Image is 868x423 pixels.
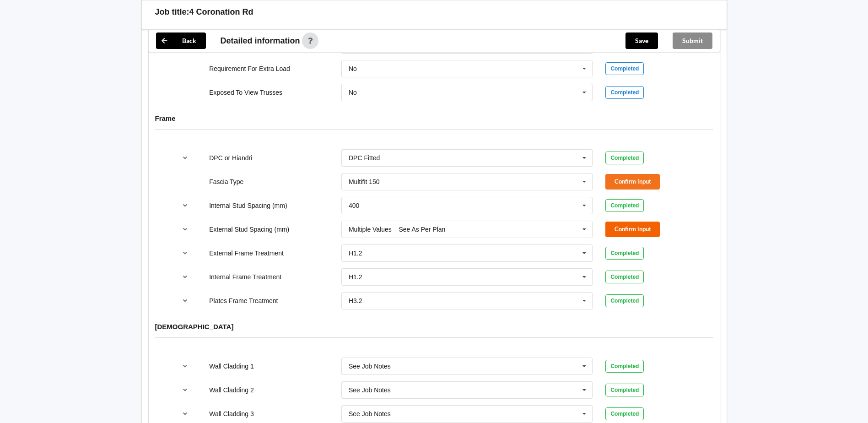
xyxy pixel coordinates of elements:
[209,154,252,162] label: DPC or Hiandri
[349,387,391,393] div: See Job Notes
[221,37,300,45] span: Detailed information
[209,410,254,418] label: Wall Cladding 3
[176,245,194,261] button: reference-toggle
[155,114,713,123] h4: Frame
[176,406,194,422] button: reference-toggle
[209,273,281,281] label: Internal Frame Treatment
[176,221,194,238] button: reference-toggle
[209,363,254,370] label: Wall Cladding 1
[349,250,362,256] div: H1.2
[605,407,644,420] div: Completed
[349,155,380,161] div: DPC Fitted
[605,199,644,212] div: Completed
[605,222,660,237] button: Confirm input
[349,298,362,304] div: H3.2
[155,322,713,331] h4: [DEMOGRAPHIC_DATA]
[625,33,658,49] button: Save
[176,269,194,285] button: reference-toggle
[605,62,644,75] div: Completed
[209,89,282,96] label: Exposed To View Trusses
[176,150,194,166] button: reference-toggle
[349,274,362,280] div: H1.2
[349,226,445,233] div: Multiple Values – See As Per Plan
[605,247,644,260] div: Completed
[176,382,194,398] button: reference-toggle
[209,386,254,394] label: Wall Cladding 2
[605,384,644,396] div: Completed
[605,271,644,283] div: Completed
[176,197,194,214] button: reference-toggle
[189,7,253,17] h3: 4 Coronation Rd
[209,178,243,185] label: Fascia Type
[156,33,206,49] button: Back
[155,7,189,17] h3: Job title:
[209,226,289,233] label: External Stud Spacing (mm)
[605,294,644,307] div: Completed
[349,179,380,185] div: Multifit 150
[349,363,391,369] div: See Job Notes
[176,358,194,374] button: reference-toggle
[209,249,284,257] label: External Frame Treatment
[349,202,359,209] div: 400
[176,293,194,309] button: reference-toggle
[349,65,357,72] div: No
[605,360,644,373] div: Completed
[209,65,290,72] label: Requirement For Extra Load
[209,202,287,209] label: Internal Stud Spacing (mm)
[349,411,391,417] div: See Job Notes
[209,297,278,304] label: Plates Frame Treatment
[605,174,660,189] button: Confirm input
[605,152,644,164] div: Completed
[605,86,644,99] div: Completed
[349,89,357,96] div: No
